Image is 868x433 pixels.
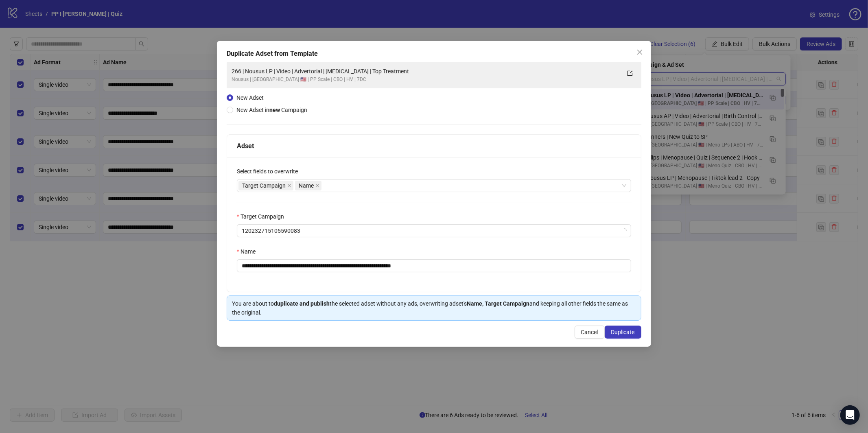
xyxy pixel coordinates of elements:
[840,405,860,425] div: Open Intercom Messenger
[467,300,529,307] strong: Name, Target Campaign
[611,329,635,335] span: Duplicate
[237,141,631,151] div: Adset
[242,225,626,237] span: 120232715105590083
[242,181,286,190] span: Target Campaign
[274,300,330,307] strong: duplicate and publish
[605,326,641,339] button: Duplicate
[237,167,303,176] label: Select fields to overwrite
[232,299,636,317] div: You are about to the selected adset without any ads, overwriting adset's and keeping all other fi...
[581,329,598,335] span: Cancel
[238,181,293,190] span: Target Campaign
[633,46,646,59] button: Close
[287,184,291,188] span: close
[232,67,620,76] div: 266 | Nousus LP | Video | Advertorial | [MEDICAL_DATA] | Top Treatment
[299,181,314,190] span: Name
[236,107,307,113] span: New Adset in Campaign
[227,49,641,59] div: Duplicate Adset from Template
[232,76,620,83] div: Nousus | [GEOGRAPHIC_DATA] 🇺🇸 | PP Scale | CBO | HV | 7DC
[315,184,319,188] span: close
[269,107,280,113] strong: new
[237,247,261,256] label: Name
[636,49,643,55] span: close
[575,326,605,339] button: Cancel
[237,212,289,221] label: Target Campaign
[236,94,264,101] span: New Adset
[627,70,633,76] span: export
[237,259,631,272] input: Name
[295,181,321,190] span: Name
